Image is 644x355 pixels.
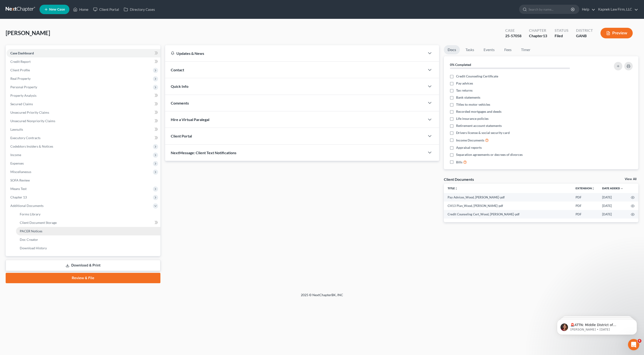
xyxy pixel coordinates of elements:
span: Miscellaneous [10,170,31,174]
div: Chapter [529,28,547,33]
i: unfold_more [455,187,458,190]
a: Client Document Storage [16,218,160,227]
input: Search by name... [529,5,572,14]
span: Chapter 13 [10,195,27,199]
div: Chapter [529,33,547,39]
td: PDF [572,202,598,210]
span: Hire a Virtual Paralegal [171,117,209,122]
iframe: Intercom live chat [628,339,639,350]
a: Kapnek Law Firm, LLC [596,5,638,14]
span: Expenses [10,161,24,165]
span: Case Dashboard [10,51,34,55]
span: Property Analysis [10,93,36,97]
a: Home [71,5,91,14]
a: View All [625,177,636,181]
a: Client Portal [91,5,121,14]
button: Preview [600,28,633,38]
a: Executory Contracts [7,134,160,142]
strong: 0% Completed [450,63,471,67]
span: PACER Notices [20,229,42,233]
span: Titles to motor vehicles [456,102,490,107]
a: Events [480,45,498,54]
div: Case [505,28,521,33]
td: PDF [572,193,598,202]
a: Help [580,5,595,14]
a: Fees [500,45,515,54]
span: Comments [171,101,189,105]
span: Quick Info [171,84,188,89]
a: Forms Library [16,210,160,218]
span: New Case [49,8,65,11]
span: Drivers license & social security card [456,130,510,135]
a: Titleunfold_more [448,186,458,190]
span: 13 [543,33,547,38]
div: 2025 © NextChapterBK, INC [188,293,456,301]
td: PDF [572,210,598,218]
div: 25-57058 [505,33,521,39]
span: Doc Creator [20,238,38,242]
td: CH13 Plan_Wood, [PERSON_NAME]-pdf [444,202,572,210]
span: Means Test [10,187,27,191]
a: Credit Report [7,57,160,66]
a: Tasks [462,45,478,54]
span: Forms Library [20,212,40,216]
span: Pay advices [456,81,473,86]
span: Bills [456,160,462,165]
td: Pay Advices_Wood, [PERSON_NAME]-pdf [444,193,572,202]
span: 🚨ATTN: Middle District of [US_STATE] The court has added a new Credit Counseling Field that we ne... [20,14,80,55]
span: Codebtors Insiders & Notices [10,144,53,148]
span: Client Portal [171,134,192,138]
p: Message from Katie, sent 4w ago [20,18,81,22]
div: Filed [555,33,568,39]
span: Separation agreements or decrees of divorces [456,152,523,157]
div: Updates & News [171,51,420,56]
td: Credit Counseling Cert_Wood, [PERSON_NAME]-pdf [444,210,572,218]
td: [DATE] [598,202,627,210]
span: Real Property [10,77,31,81]
span: Lawsuits [10,127,23,131]
span: Appraisal reports [456,145,482,150]
a: Date Added expand_more [602,186,623,190]
i: expand_more [620,187,623,190]
a: Download History [16,244,160,252]
span: 6 [638,339,641,343]
td: [DATE] [598,193,627,202]
td: [DATE] [598,210,627,218]
div: Status [555,28,568,33]
a: Directory Cases [121,5,157,14]
span: [PERSON_NAME] [6,29,50,36]
span: Executory Contracts [10,136,40,140]
a: Unsecured Nonpriority Claims [7,117,160,125]
span: Recorded mortgages and deeds [456,109,501,114]
span: Unsecured Priority Claims [10,110,49,114]
span: Income Documents [456,138,484,143]
span: Tax returns [456,88,473,93]
span: Bank statements [456,95,480,100]
span: NextMessage: Client Text Notifications [171,150,236,155]
span: Additional Documents [10,204,44,208]
span: Secured Claims [10,102,33,106]
a: Docs [444,45,460,54]
div: GANB [576,33,593,39]
a: PACER Notices [16,227,160,235]
span: Client Profile [10,68,30,72]
a: Download & Print [6,260,160,271]
span: Contact [171,68,184,72]
div: District [576,28,593,33]
a: Unsecured Priority Claims [7,108,160,117]
span: Client Document Storage [20,221,57,225]
span: Unsecured Nonpriority Claims [10,119,55,123]
span: Personal Property [10,85,37,89]
span: Credit Counseling Certificate [456,74,498,79]
span: Credit Report [10,60,31,64]
span: Income [10,153,21,157]
a: Doc Creator [16,235,160,244]
i: unfold_more [592,187,595,190]
a: SOFA Review [7,176,160,185]
span: Download History [20,246,47,250]
a: Secured Claims [7,100,160,108]
a: Lawsuits [7,125,160,134]
a: Extensionunfold_more [576,186,595,190]
span: Life insurance policies [456,116,489,121]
